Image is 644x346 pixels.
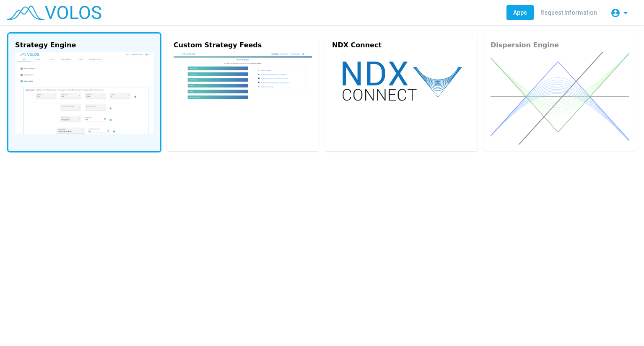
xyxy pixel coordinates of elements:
mat-icon: arrow_drop_down [621,8,631,18]
div: Custom Strategy Feeds [174,40,312,50]
div: NDX Connect [332,40,470,50]
div: Strategy Engine [15,40,153,50]
img: ndx-connect.svg [332,52,470,109]
div: Dispersion Engine [491,40,629,50]
a: Request Information [534,5,604,20]
a: Apps [506,5,534,20]
img: custom.png [174,52,312,118]
img: dispersion.svg [491,52,629,145]
img: strategy-engine.png [15,52,153,134]
span: Apps [513,9,527,16]
mat-icon: account_circle [610,8,621,18]
span: Request Information [540,9,597,16]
